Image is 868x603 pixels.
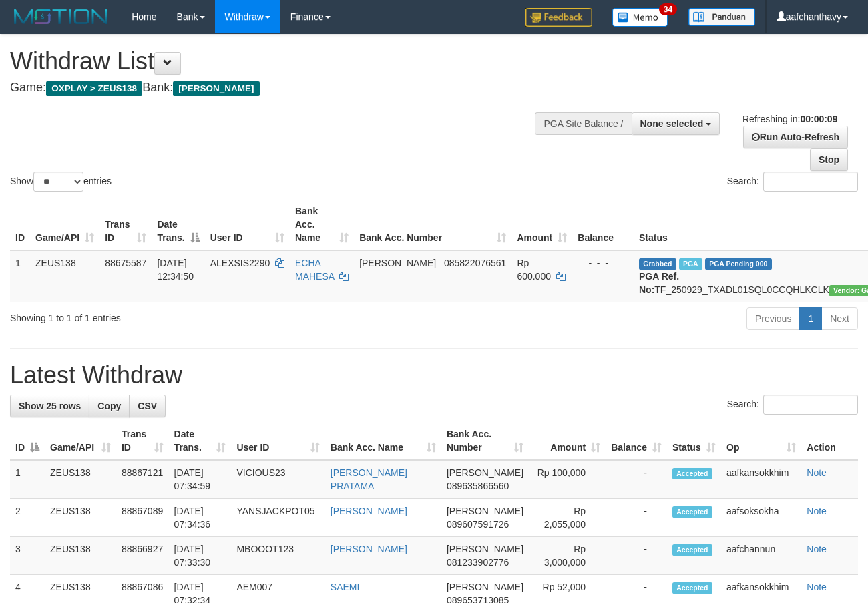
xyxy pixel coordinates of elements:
td: - [606,537,667,575]
span: Copy 081233902776 to clipboard [447,557,509,568]
div: Showing 1 to 1 of 1 entries [10,306,352,325]
span: Grabbed [639,258,676,270]
th: Game/API: activate to sort column ascending [45,422,116,460]
th: Amount: activate to sort column ascending [529,422,606,460]
span: Accepted [672,582,712,594]
a: Show 25 rows [10,395,89,417]
td: 1 [10,250,30,302]
span: Accepted [672,468,712,479]
span: PGA Pending [705,258,772,270]
td: Rp 2,055,000 [529,499,606,537]
a: Note [807,467,827,478]
th: ID [10,199,30,250]
span: Accepted [672,544,712,556]
td: Rp 3,000,000 [529,537,606,575]
span: [PERSON_NAME] [447,582,523,592]
th: Trans ID: activate to sort column ascending [116,422,169,460]
h4: Game: Bank: [10,81,566,95]
span: 34 [659,3,677,15]
td: ZEUS138 [45,499,116,537]
span: Copy 089607591726 to clipboard [447,519,509,530]
a: CSV [129,395,166,417]
td: aafsoksokha [721,499,801,537]
th: User ID: activate to sort column ascending [205,199,290,250]
td: 88867121 [116,460,169,499]
span: Show 25 rows [19,401,81,411]
td: ZEUS138 [45,537,116,575]
span: Copy [97,401,121,411]
a: [PERSON_NAME] PRATAMA [331,467,407,491]
span: [PERSON_NAME] [359,258,436,268]
td: [DATE] 07:34:59 [169,460,232,499]
label: Search: [727,395,858,415]
span: [PERSON_NAME] [447,467,523,478]
th: Balance [572,199,634,250]
td: ZEUS138 [30,250,99,302]
td: [DATE] 07:34:36 [169,499,232,537]
img: Button%20Memo.svg [612,8,668,27]
td: - [606,460,667,499]
td: 2 [10,499,45,537]
input: Search: [763,172,858,192]
td: 88866927 [116,537,169,575]
th: Date Trans.: activate to sort column ascending [169,422,232,460]
a: Next [821,307,858,330]
span: CSV [138,401,157,411]
td: MBOOOT123 [231,537,324,575]
span: ALEXSIS2290 [210,258,270,268]
th: Balance: activate to sort column ascending [606,422,667,460]
span: Refreshing in: [742,114,837,124]
td: ZEUS138 [45,460,116,499]
span: None selected [640,118,704,129]
th: Amount: activate to sort column ascending [511,199,572,250]
h1: Latest Withdraw [10,362,858,389]
td: - [606,499,667,537]
th: Bank Acc. Name: activate to sort column ascending [325,422,441,460]
td: 88867089 [116,499,169,537]
a: Run Auto-Refresh [743,126,848,148]
td: VICIOUS23 [231,460,324,499]
th: Status: activate to sort column ascending [667,422,721,460]
label: Show entries [10,172,112,192]
td: Rp 100,000 [529,460,606,499]
img: panduan.png [688,8,755,26]
span: OXPLAY > ZEUS138 [46,81,142,96]
td: [DATE] 07:33:30 [169,537,232,575]
a: 1 [799,307,822,330]
td: aafkansokkhim [721,460,801,499]
button: None selected [632,112,720,135]
th: Bank Acc. Number: activate to sort column ascending [441,422,529,460]
a: Note [807,544,827,554]
th: User ID: activate to sort column ascending [231,422,324,460]
th: ID: activate to sort column descending [10,422,45,460]
th: Date Trans.: activate to sort column descending [152,199,204,250]
div: PGA Site Balance / [535,112,631,135]
a: Note [807,582,827,592]
th: Game/API: activate to sort column ascending [30,199,99,250]
td: 1 [10,460,45,499]
a: SAEMI [331,582,360,592]
a: Copy [89,395,130,417]
input: Search: [763,395,858,415]
span: Marked by aafpengsreynich [679,258,702,270]
th: Op: activate to sort column ascending [721,422,801,460]
img: MOTION_logo.png [10,7,112,27]
td: aafchannun [721,537,801,575]
a: Previous [746,307,800,330]
span: Copy 085822076561 to clipboard [444,258,506,268]
th: Bank Acc. Number: activate to sort column ascending [354,199,511,250]
a: Note [807,506,827,516]
th: Action [801,422,858,460]
a: ECHA MAHESA [295,258,334,282]
th: Trans ID: activate to sort column ascending [99,199,152,250]
td: YANSJACKPOT05 [231,499,324,537]
span: [DATE] 12:34:50 [157,258,194,282]
span: Rp 600.000 [517,258,551,282]
strong: 00:00:09 [800,114,837,124]
a: [PERSON_NAME] [331,506,407,516]
span: [PERSON_NAME] [447,544,523,554]
span: [PERSON_NAME] [173,81,259,96]
th: Bank Acc. Name: activate to sort column ascending [290,199,354,250]
span: Copy 089635866560 to clipboard [447,481,509,491]
span: 88675587 [105,258,146,268]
